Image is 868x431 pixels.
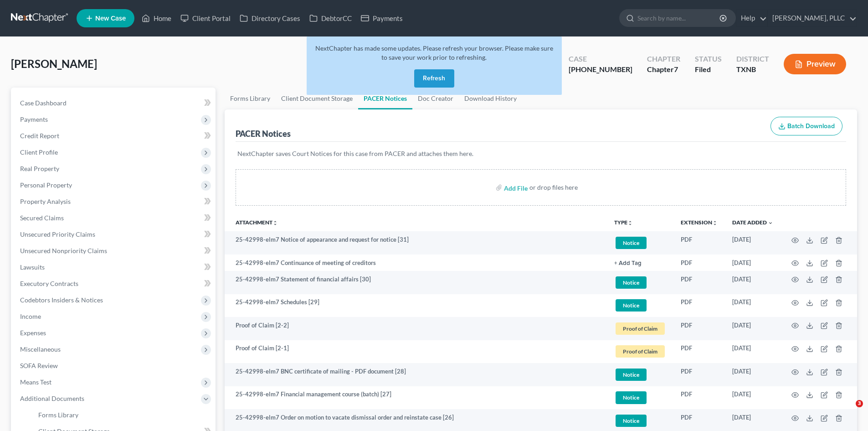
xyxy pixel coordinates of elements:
[13,226,216,243] a: Unsecured Priority Claims
[137,10,176,26] a: Home
[674,65,678,73] span: 7
[20,312,41,320] span: Income
[614,321,666,336] a: Proof of Claim
[236,128,291,139] div: PACER Notices
[20,132,59,140] span: Credit Report
[529,183,578,192] div: or drop files here
[13,259,216,275] a: Lawsuits
[20,345,61,353] span: Miscellaneous
[616,415,647,427] span: Notice
[616,276,647,289] span: Notice
[95,15,126,22] span: New Case
[20,165,59,172] span: Real Property
[225,294,607,317] td: 25-42998-elm7 Schedules [29]
[20,329,46,337] span: Expenses
[20,296,103,304] span: Codebtors Insiders & Notices
[20,280,78,287] span: Executory Contracts
[13,275,216,292] a: Executory Contracts
[20,99,67,107] span: Case Dashboard
[225,88,276,109] a: Forms Library
[569,64,632,75] div: [PHONE_NUMBER]
[614,298,666,313] a: Notice
[236,219,278,226] a: Attachmentunfold_more
[225,340,607,363] td: Proof of Claim [2-1]
[315,44,553,61] span: NextChapter has made some updates. Please refresh your browser. Please make sure to save your wor...
[20,378,51,386] span: Means Test
[235,10,305,26] a: Directory Cases
[616,322,665,335] span: Proof of Claim
[225,271,607,294] td: 25-42998-elm7 Statement of financial affairs [30]
[736,64,769,75] div: TXNB
[673,231,725,254] td: PDF
[20,181,72,189] span: Personal Property
[837,400,859,422] iframe: Intercom live chat
[736,10,767,26] a: Help
[13,193,216,210] a: Property Analysis
[673,317,725,340] td: PDF
[732,219,773,226] a: Date Added expand_more
[13,210,216,226] a: Secured Claims
[787,122,835,130] span: Batch Download
[20,115,48,123] span: Payments
[856,400,863,407] span: 3
[673,386,725,410] td: PDF
[225,363,607,386] td: 25-42998-elm7 BNC certificate of mailing - PDF document [28]
[13,358,216,374] a: SOFA Review
[276,88,358,109] a: Client Document Storage
[272,220,278,226] i: unfold_more
[695,54,722,64] div: Status
[725,340,781,363] td: [DATE]
[20,395,84,402] span: Additional Documents
[725,317,781,340] td: [DATE]
[784,54,846,74] button: Preview
[569,54,632,64] div: Case
[614,390,666,405] a: Notice
[616,299,647,312] span: Notice
[725,254,781,271] td: [DATE]
[725,231,781,254] td: [DATE]
[770,117,842,136] button: Batch Download
[31,407,216,423] a: Forms Library
[20,148,58,156] span: Client Profile
[725,294,781,317] td: [DATE]
[614,367,666,382] a: Notice
[725,386,781,410] td: [DATE]
[20,197,71,205] span: Property Analysis
[20,247,107,254] span: Unsecured Nonpriority Claims
[673,294,725,317] td: PDF
[768,220,773,226] i: expand_more
[647,54,680,64] div: Chapter
[673,271,725,294] td: PDF
[38,411,78,419] span: Forms Library
[616,369,647,381] span: Notice
[13,95,216,111] a: Case Dashboard
[237,149,844,158] p: NextChapter saves Court Notices for this case from PACER and attaches them here.
[225,254,607,271] td: 25-42998-elm7 Continuance of meeting of creditors
[614,235,666,250] a: Notice
[20,230,95,238] span: Unsecured Priority Claims
[725,363,781,386] td: [DATE]
[616,345,665,358] span: Proof of Claim
[673,340,725,363] td: PDF
[356,10,407,26] a: Payments
[176,10,235,26] a: Client Portal
[736,54,769,64] div: District
[614,413,666,428] a: Notice
[614,220,633,226] button: TYPEunfold_more
[20,362,58,369] span: SOFA Review
[614,275,666,290] a: Notice
[681,219,718,226] a: Extensionunfold_more
[614,344,666,359] a: Proof of Claim
[20,214,64,222] span: Secured Claims
[414,69,454,88] button: Refresh
[673,363,725,386] td: PDF
[225,231,607,254] td: 25-42998-elm7 Notice of appearance and request for notice [31]
[616,391,647,404] span: Notice
[20,263,45,271] span: Lawsuits
[647,64,680,75] div: Chapter
[695,64,722,75] div: Filed
[637,10,721,26] input: Search by name...
[627,220,633,226] i: unfold_more
[13,128,216,144] a: Credit Report
[614,259,666,267] a: + Add Tag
